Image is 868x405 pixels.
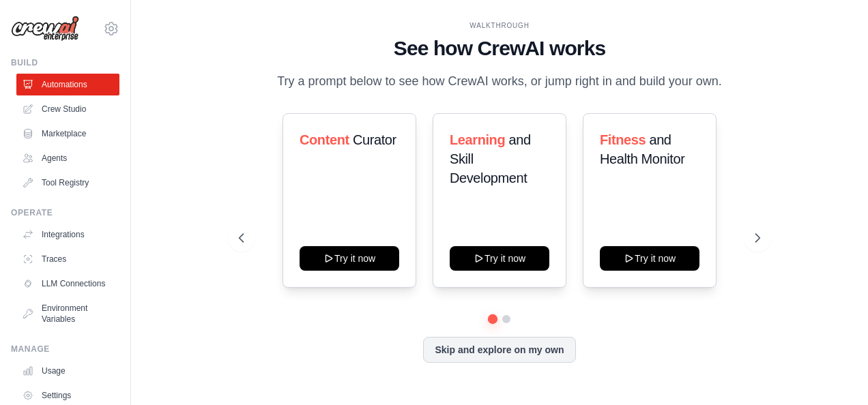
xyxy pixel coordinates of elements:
div: Manage [11,344,119,355]
button: Try it now [450,246,549,271]
a: Automations [16,74,119,95]
span: Curator [353,132,396,147]
div: Build [11,57,119,68]
h1: See how CrewAI works [239,36,761,61]
span: Learning [450,132,505,147]
span: Content [300,132,349,147]
button: Skip and explore on my own [423,337,575,363]
button: Try it now [600,246,699,271]
a: Agents [16,147,119,169]
img: Logo [11,16,79,42]
a: Crew Studio [16,98,119,120]
span: and Skill Development [450,132,531,185]
a: LLM Connections [16,273,119,295]
p: Try a prompt below to see how CrewAI works, or jump right in and build your own. [270,72,729,91]
div: Operate [11,207,119,218]
div: WALKTHROUGH [239,20,761,31]
a: Traces [16,248,119,270]
a: Tool Registry [16,172,119,194]
a: Marketplace [16,123,119,145]
span: Fitness [600,132,646,147]
a: Integrations [16,224,119,245]
button: Try it now [300,246,399,271]
a: Environment Variables [16,297,119,330]
a: Usage [16,360,119,382]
